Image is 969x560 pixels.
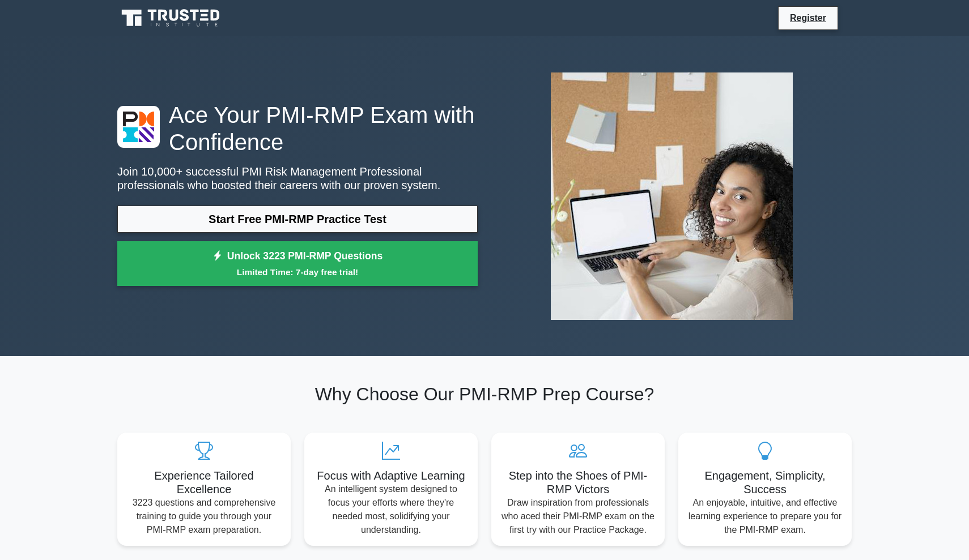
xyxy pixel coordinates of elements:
[117,165,478,192] p: Join 10,000+ successful PMI Risk Management Professional professionals who boosted their careers ...
[117,241,478,287] a: Unlock 3223 PMI-RMP QuestionsLimited Time: 7-day free trial!
[687,469,843,496] h5: Engagement, Simplicity, Success
[126,496,282,537] p: 3223 questions and comprehensive training to guide you through your PMI-RMP exam preparation.
[687,496,843,537] p: An enjoyable, intuitive, and effective learning experience to prepare you for the PMI-RMP exam.
[117,383,852,405] h2: Why Choose Our PMI-RMP Prep Course?
[500,469,656,496] h5: Step into the Shoes of PMI-RMP Victors
[131,266,464,279] small: Limited Time: 7-day free trial!
[117,206,478,233] a: Start Free PMI-RMP Practice Test
[783,11,833,25] a: Register
[500,496,656,537] p: Draw inspiration from professionals who aced their PMI-RMP exam on the first try with our Practic...
[117,101,478,156] h1: Ace Your PMI-RMP Exam with Confidence
[313,469,469,482] h5: Focus with Adaptive Learning
[126,469,282,496] h5: Experience Tailored Excellence
[313,482,469,537] p: An intelligent system designed to focus your efforts where they're needed most, solidifying your ...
